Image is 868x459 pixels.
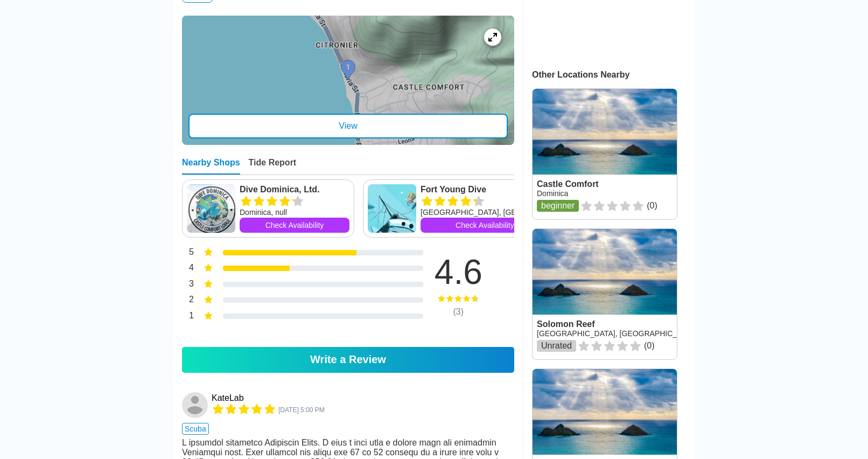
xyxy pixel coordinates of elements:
[421,184,549,195] a: Fort Young Dive
[249,158,297,175] div: Tide Report
[421,207,549,218] div: [GEOGRAPHIC_DATA], [GEOGRAPHIC_DATA], null
[182,158,240,175] div: Nearby Shops
[182,262,194,276] div: 4
[240,207,349,218] div: Dominica, null
[418,307,499,317] div: ( 3 )
[212,393,244,403] a: KateLab
[421,218,549,233] a: Check Availability
[182,347,514,373] a: Write a Review
[182,392,209,418] a: KateLab
[537,329,698,338] a: [GEOGRAPHIC_DATA], [GEOGRAPHIC_DATA]
[188,114,508,138] div: View
[240,184,349,195] a: Dive Dominica, Ltd.
[418,255,499,289] div: 4.6
[537,189,568,198] a: Dominica
[182,392,208,418] img: KateLab
[182,294,194,308] div: 2
[532,70,695,80] div: Other Locations Nearby
[240,218,349,233] a: Check Availability
[187,184,235,233] img: Dive Dominica, Ltd.
[182,278,194,292] div: 3
[182,16,514,145] a: entry mapView
[182,246,194,260] div: 5
[182,423,209,435] span: scuba
[368,184,416,233] img: Fort Young Dive
[182,310,194,324] div: 1
[278,406,325,414] span: 1867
